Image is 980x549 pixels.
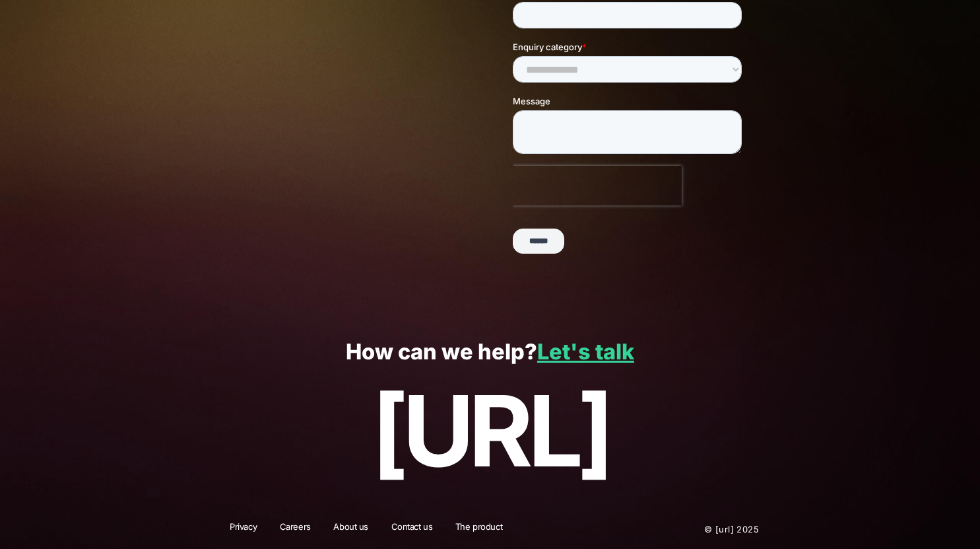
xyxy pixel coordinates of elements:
a: About us [325,521,377,538]
p: How can we help? [28,340,951,365]
p: © [URL] 2025 [624,521,759,538]
a: The product [447,521,511,538]
a: Let's talk [537,339,634,365]
p: [URL] [28,376,951,486]
a: Privacy [221,521,265,538]
a: Contact us [383,521,441,538]
a: Careers [271,521,319,538]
